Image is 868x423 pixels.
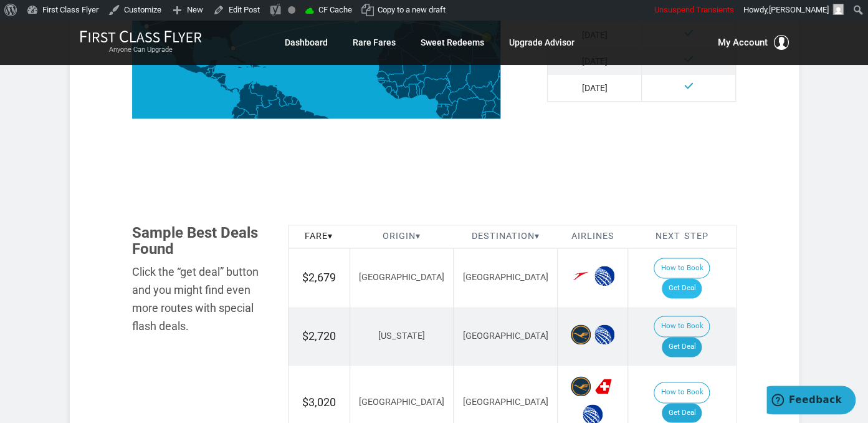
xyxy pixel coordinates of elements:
th: Fare [288,225,350,248]
path: Cameroon [435,79,452,105]
th: Airlines [558,225,628,248]
path: Senegal [375,70,389,80]
a: Upgrade Advisor [509,31,575,54]
path: Republic of Congo [441,100,457,120]
path: Gambia [377,77,384,79]
th: Next Step [628,225,736,248]
button: My Account [718,35,789,50]
path: South Sudan [470,81,496,101]
path: Colombia [236,80,263,119]
path: Guatemala [206,68,215,77]
span: [GEOGRAPHIC_DATA] [359,272,444,283]
path: Ghana [408,84,418,98]
path: El Salvador [211,76,216,79]
path: Equatorial Guinea [437,104,441,107]
path: Jamaica [237,66,242,68]
a: First Class FlyerAnyone Can Upgrade [80,30,202,55]
path: Dominican Republic [252,63,260,69]
path: Honduras [212,72,226,79]
path: Chad [446,54,470,92]
path: Togo [415,84,419,95]
path: Nicaragua [216,74,226,84]
button: How to Book [654,382,710,403]
span: ▾ [328,231,333,241]
span: ▾ [416,231,421,241]
img: First Class Flyer [80,30,202,43]
path: Guyana [275,90,287,106]
span: [GEOGRAPHIC_DATA] [463,397,548,407]
path: Nigeria [421,77,448,99]
path: Haiti [246,63,252,67]
th: Destination [454,225,558,248]
span: [PERSON_NAME] [769,5,829,14]
path: Ecuador [231,105,244,120]
path: Gabon [436,104,449,118]
span: Unsuspend Transients [654,5,734,14]
span: United [594,266,614,286]
path: Venezuela [249,81,279,107]
path: Central African Republic [448,84,477,104]
span: Swiss [594,376,614,396]
path: Liberia [389,89,398,99]
path: Burkina Faso [403,74,421,87]
path: Sierra Leone [385,86,392,94]
span: [GEOGRAPHIC_DATA] [463,331,548,341]
path: Côte d'Ivoire [396,85,409,99]
button: How to Book [654,258,710,279]
path: Suriname [284,95,293,105]
a: Get Deal [662,278,702,298]
path: Uganda [483,99,495,112]
td: [DATE] [548,75,642,102]
small: Anyone Can Upgrade [80,46,202,54]
path: Costa Rica [220,84,227,90]
path: Burundi [482,114,485,119]
button: How to Book [654,316,710,337]
path: Belize [212,66,215,72]
span: ▾ [535,231,540,241]
span: Lufthansa [571,376,591,396]
a: Get Deal [662,337,702,357]
a: Get Deal [662,403,702,423]
h3: Sample Best Deals Found [132,225,269,258]
span: [GEOGRAPHIC_DATA] [359,397,444,407]
span: [GEOGRAPHIC_DATA] [463,272,548,283]
path: Sudan [465,58,503,89]
path: Trinidad and Tobago [274,84,277,86]
span: $2,720 [302,329,336,343]
iframe: Opens a widget where you can find more information [766,386,856,417]
span: $3,020 [302,396,336,409]
span: [US_STATE] [378,331,425,341]
path: Puerto Rico [262,66,266,67]
path: Rwanda [482,112,486,115]
path: French Guiana [292,96,298,104]
div: Click the “get deal” button and you might find even more routes with special flash deals. [132,263,269,335]
path: Peru [230,109,259,152]
span: United [594,324,614,344]
path: Niger [416,54,452,82]
span: Lufthansa [571,324,591,344]
th: Origin [350,225,454,248]
a: Rare Fares [353,31,396,54]
span: My Account [718,35,768,50]
span: Austrian Airlines‎ [571,266,591,286]
a: Sweet Redeems [421,31,484,54]
path: Democratic Republic of Congo [443,97,486,139]
a: Dashboard [285,31,328,54]
path: Mali [388,51,425,86]
span: $2,679 [302,271,336,284]
path: Guinea-Bissau [378,80,384,84]
path: Panama [227,87,240,92]
path: Benin [417,81,424,95]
